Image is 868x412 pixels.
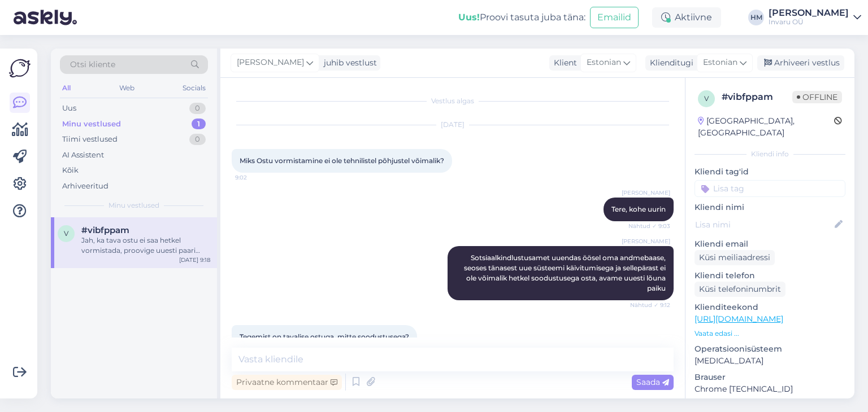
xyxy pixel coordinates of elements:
[695,328,845,339] p: Vaata edasi ...
[108,200,159,211] span: Minu vestlused
[703,56,737,69] span: Estonian
[64,229,68,238] span: v
[628,222,670,230] span: Nähtud ✓ 9:03
[464,253,667,292] span: Sotsiaalkindlustusamet uuendas öösel oma andmebaase, seoses tänasest uue süsteemi käivitumisega j...
[237,56,304,69] span: [PERSON_NAME]
[704,94,709,103] span: v
[232,120,674,130] div: [DATE]
[622,237,670,246] span: [PERSON_NAME]
[62,134,118,145] div: Tiimi vestlused
[695,218,832,231] input: Lisa nimi
[695,301,845,313] p: Klienditeekond
[611,205,666,213] span: Tere, kohe uurin
[189,134,206,145] div: 0
[587,56,621,69] span: Estonian
[458,11,585,24] div: Proovi tasuta juba täna:
[81,235,210,256] div: Jah, ka tava ostu ei saa hetkel vormistada, proovige uuesti paari tunni pärast.
[695,343,845,355] p: Operatsioonisüsteem
[769,17,849,27] div: Invaru OÜ
[240,332,409,341] span: Tegemist on tavalise ostuga, mitte soodustusega?
[179,256,210,264] div: [DATE] 9:18
[748,10,764,25] div: HM
[62,119,121,130] div: Minu vestlused
[695,371,845,383] p: Brauser
[628,301,670,309] span: Nähtud ✓ 9:12
[792,91,842,103] span: Offline
[319,57,377,69] div: juhib vestlust
[192,119,206,130] div: 1
[722,90,792,104] div: # vibfppam
[549,57,577,69] div: Klient
[769,8,849,17] div: [PERSON_NAME]
[757,55,844,71] div: Arhiveeri vestlus
[695,180,845,197] input: Lisa tag
[695,355,845,367] p: [MEDICAL_DATA]
[590,7,639,28] button: Emailid
[240,156,444,165] span: Miks Ostu vormistamine ei ole tehnilistel põhjustel võimalik?
[180,81,208,95] div: Socials
[9,58,31,79] img: Askly Logo
[698,115,834,139] div: [GEOGRAPHIC_DATA], [GEOGRAPHIC_DATA]
[636,377,669,387] span: Saada
[62,103,76,114] div: Uus
[695,201,845,213] p: Kliendi nimi
[695,282,785,297] div: Küsi telefoninumbrit
[695,238,845,250] p: Kliendi email
[695,250,775,265] div: Küsi meiliaadressi
[458,12,480,23] b: Uus!
[695,149,845,159] div: Kliendi info
[695,314,783,324] a: [URL][DOMAIN_NAME]
[645,57,693,69] div: Klienditugi
[695,383,845,395] p: Chrome [TECHNICAL_ID]
[62,165,79,176] div: Kõik
[60,81,73,95] div: All
[622,189,670,197] span: [PERSON_NAME]
[62,150,104,161] div: AI Assistent
[769,8,861,27] a: [PERSON_NAME]Invaru OÜ
[232,375,342,390] div: Privaatne kommentaar
[235,173,277,182] span: 9:02
[652,7,721,28] div: Aktiivne
[232,96,674,106] div: Vestlus algas
[117,81,137,95] div: Web
[70,59,115,71] span: Otsi kliente
[695,270,845,282] p: Kliendi telefon
[189,103,206,114] div: 0
[62,181,108,192] div: Arhiveeritud
[81,225,129,235] span: #vibfppam
[695,166,845,178] p: Kliendi tag'id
